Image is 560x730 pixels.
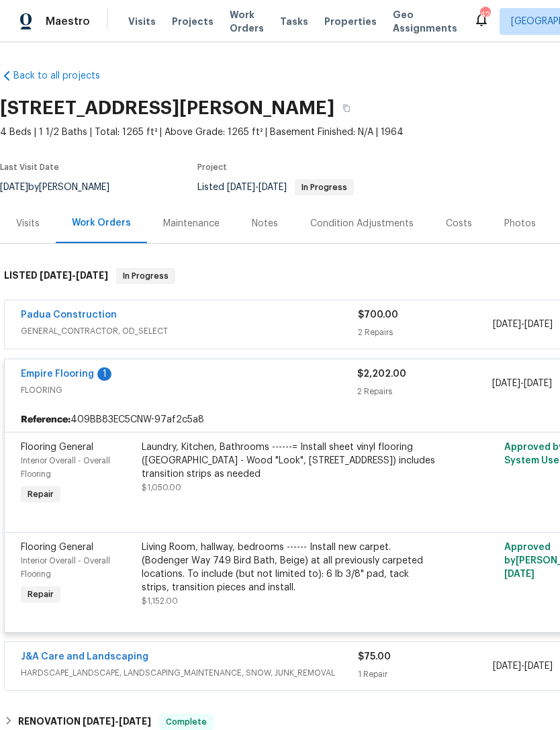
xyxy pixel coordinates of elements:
span: $1,050.00 [142,484,181,492]
span: [DATE] [524,379,552,388]
div: Work Orders [72,216,131,230]
a: Empire Flooring [21,369,94,379]
span: [DATE] [83,717,115,726]
div: Visits [16,217,40,230]
span: Maestro [46,15,90,28]
h6: LISTED [4,268,108,284]
span: HARDSCAPE_LANDSCAPE, LANDSCAPING_MAINTENANCE, SNOW, JUNK_REMOVAL [21,666,358,680]
span: [DATE] [493,661,521,671]
span: [DATE] [76,271,108,280]
span: Geo Assignments [393,8,457,35]
button: Copy Address [334,96,359,120]
span: Properties [324,15,377,28]
div: 2 Repairs [358,326,493,339]
span: Visits [128,15,156,28]
span: [DATE] [119,717,151,726]
span: Project [197,163,227,171]
span: $75.00 [358,652,391,661]
div: Maintenance [163,217,220,230]
span: Complete [160,715,212,729]
span: Listed [197,183,354,192]
span: - [227,183,287,192]
span: [DATE] [259,183,287,192]
span: Work Orders [230,8,264,35]
span: Repair [22,588,59,601]
span: In Progress [118,269,174,283]
span: In Progress [296,183,353,191]
b: Reference: [21,413,71,426]
div: Notes [252,217,278,230]
span: - [493,659,553,673]
span: Interior Overall - Overall Flooring [21,457,110,478]
span: [DATE] [493,320,521,329]
a: Padua Construction [21,310,117,320]
span: Projects [172,15,214,28]
div: 2 Repairs [357,385,492,398]
span: [DATE] [492,379,520,388]
span: - [83,717,151,726]
span: Tasks [280,17,308,26]
span: Interior Overall - Overall Flooring [21,557,110,578]
span: Flooring General [21,543,93,552]
span: - [493,318,553,331]
span: GENERAL_CONTRACTOR, OD_SELECT [21,324,358,338]
span: Flooring General [21,443,93,452]
span: $700.00 [358,310,398,320]
a: J&A Care and Landscaping [21,652,148,661]
span: [DATE] [504,569,534,579]
span: [DATE] [227,183,255,192]
div: 1 Repair [358,668,493,681]
span: [DATE] [40,271,72,280]
div: Condition Adjustments [310,217,414,230]
div: Living Room, hallway, bedrooms ------ Install new carpet. (Bodenger Way 749 Bird Bath, Beige) at ... [142,541,436,594]
h6: RENOVATION [18,714,151,730]
span: - [492,377,552,390]
div: Costs [446,217,472,230]
span: $1,152.00 [142,597,178,605]
span: $2,202.00 [357,369,406,379]
span: [DATE] [524,320,553,329]
div: Laundry, Kitchen, Bathrooms ------= Install sheet vinyl flooring ([GEOGRAPHIC_DATA] - Wood "Look"... [142,441,436,481]
div: 42 [480,8,489,21]
div: Photos [504,217,536,230]
span: FLOORING [21,383,357,397]
span: - [40,271,108,280]
span: [DATE] [524,661,553,671]
span: Repair [22,488,59,501]
div: 1 [97,367,111,381]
